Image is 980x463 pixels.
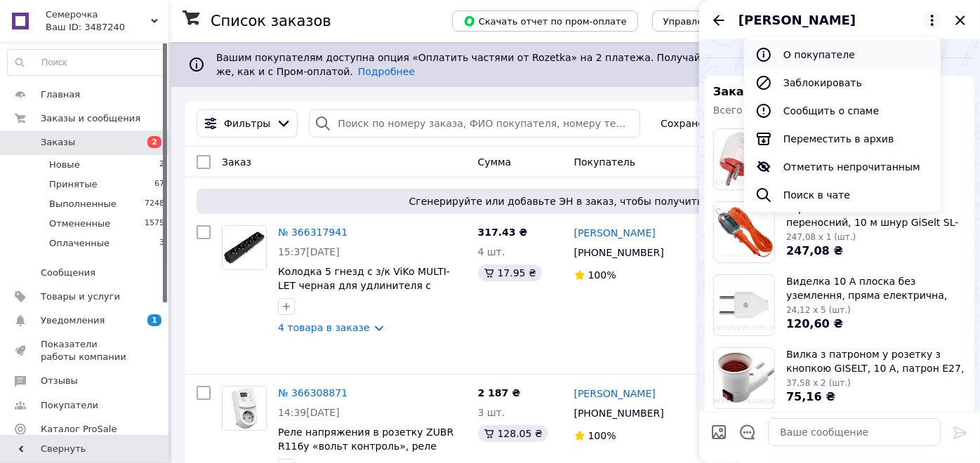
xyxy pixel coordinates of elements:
input: Поиск по номеру заказа, ФИО покупателя, номеру телефона, Email, номеру накладной [309,109,640,137]
span: Семерочка [46,8,151,21]
span: Принятые [49,178,98,191]
button: О покупателе [744,41,941,69]
span: Покупатель [574,156,636,168]
span: Вашим покупателям доступна опция «Оплатить частями от Rozetka» на 2 платежа. Получайте новые зака... [216,52,915,77]
a: [PERSON_NAME] [574,226,656,240]
span: 75,16 ₴ [786,390,835,403]
span: Сообщения [41,267,95,279]
span: Всего товаров: 14 [713,105,803,116]
span: Каталог ProSale [41,423,117,436]
span: 15:37[DATE] [278,246,340,257]
a: Подробнее [358,66,415,77]
span: Покупатели [41,399,98,412]
button: Открыть шаблоны ответов [739,423,757,441]
span: [PERSON_NAME] [739,11,856,29]
span: 247,08 ₴ [786,244,843,257]
span: 2 [159,159,164,171]
span: 317.43 ₴ [478,227,528,238]
a: Фото товару [222,386,267,431]
span: 14:39[DATE] [278,407,340,418]
img: 3318685869_w1000_h1000_vilka-16-a.jpg [714,129,774,189]
button: Скачать отчет по пром-оплате [452,11,638,32]
span: 24,12 x 5 (шт.) [786,305,851,315]
span: Заказы и сообщения [41,112,140,125]
span: Сгенерируйте или добавьте ЭН в заказ, чтобы получить оплату [202,194,949,208]
span: Отмененные [49,217,110,230]
a: 4 товара в заказе [278,322,370,333]
button: Сообщить о спаме [744,97,941,125]
img: 6757094888_w1000_h1000_vilka-z-patronom.jpg [714,348,774,408]
span: Виделка 10 А плоска без уземлення, пряма електрична, біла [786,274,966,302]
div: Ваш ID: 3487240 [46,21,168,34]
span: 67 [154,178,164,191]
span: Фильтры [224,116,270,130]
span: Заказы [41,136,75,149]
button: Поиск в чате [744,181,941,209]
div: [PHONE_NUMBER] [571,403,667,423]
span: Заказ [713,85,835,98]
button: Отметить непрочитанным [744,153,941,181]
a: Фото товару [222,225,267,270]
span: 3 шт. [478,407,505,418]
span: Показатели работы компании [41,338,130,363]
span: Уведомления [41,314,105,327]
div: 128.05 ₴ [478,425,548,442]
span: Главная [41,88,80,101]
button: Назад [710,12,727,29]
img: 6766830886_w1000_h1000_garazhnij-svitilnik-perenosnij.jpg [714,202,774,262]
button: Управление статусами [652,11,785,32]
div: 12.10.2025 [705,51,974,65]
img: 3318685857_w1000_h1000_videlka-10-a.jpg [714,275,774,335]
span: Отзывы [41,375,78,387]
span: 2 [147,136,161,148]
span: Заказ [222,156,251,168]
button: Переместить в архив [744,125,941,153]
span: Сохраненные фильтры: [661,116,783,130]
span: Выполненные [49,198,117,210]
span: 1 [147,314,161,326]
span: 100% [588,430,616,441]
span: 4 шт. [478,246,505,257]
span: Оплаченные [49,237,110,250]
div: [PHONE_NUMBER] [571,243,667,262]
img: Фото товару [223,387,266,430]
button: Заблокировать [744,69,941,97]
input: Поиск [8,50,165,75]
a: [PERSON_NAME] [574,387,656,401]
a: № 366308871 [278,387,347,398]
span: 37,58 x 2 (шт.) [786,378,851,388]
span: 120,60 ₴ [786,317,843,330]
button: [PERSON_NAME] [739,11,941,29]
h1: Список заказов [211,13,331,29]
a: № 366317941 [278,227,347,238]
span: Управление статусами [663,16,774,27]
span: Новые [49,159,80,171]
span: Скачать отчет по пром-оплате [463,15,627,27]
span: 7248 [145,198,164,210]
span: 1575 [145,217,164,230]
img: Фото товару [223,226,266,269]
div: 17.95 ₴ [478,264,542,281]
span: 247,08 x 1 (шт.) [786,232,856,242]
span: 2 187 ₴ [478,387,521,398]
span: Товары и услуги [41,290,120,303]
span: 3 [159,237,164,250]
button: Закрыть [952,12,969,29]
span: Гаражний світильник переносний, 10 м шнур GiSelt SL-7-5 лампа, ліхтар, переноска з гаком для авто... [786,201,966,229]
span: Вилка з патроном у розетку з кнопкою GISELT, 10 А, патрон Е27, електрична з землею, біла G7200-13 [786,347,966,375]
a: Колодка 5 гнезд c з/к ViKo MULTI-LET черная для удлинителя с заземлением, колодка 5 гнезд 90134500 [278,266,450,319]
span: 100% [588,269,616,281]
span: Сумма [478,156,512,168]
